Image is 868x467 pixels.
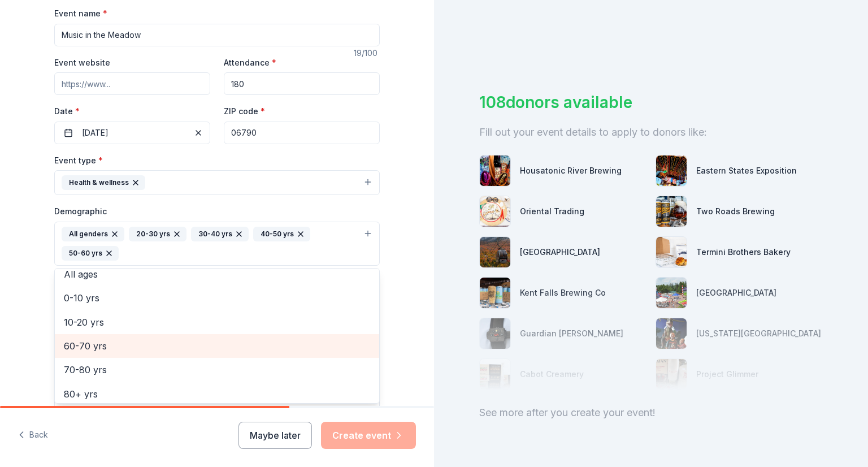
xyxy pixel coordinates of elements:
span: 80+ yrs [64,387,370,401]
div: All genders [62,227,124,241]
button: All genders20-30 yrs30-40 yrs40-50 yrs50-60 yrs [54,222,380,266]
span: 70-80 yrs [64,362,370,377]
div: All genders20-30 yrs30-40 yrs40-50 yrs50-60 yrs [54,268,380,404]
div: 30-40 yrs [191,227,249,241]
span: 10-20 yrs [64,315,370,330]
div: 40-50 yrs [253,227,310,241]
span: 60-70 yrs [64,339,370,353]
span: All ages [64,267,370,282]
div: 20-30 yrs [129,227,186,241]
div: 50-60 yrs [62,246,119,261]
span: 0-10 yrs [64,291,370,305]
